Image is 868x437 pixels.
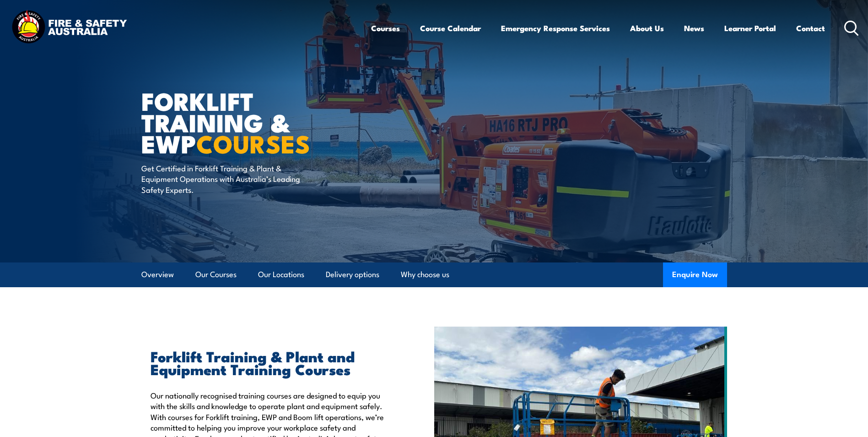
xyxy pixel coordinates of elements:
a: Emergency Response Services [501,16,610,40]
a: Contact [796,16,825,40]
button: Enquire Now [663,262,727,287]
h1: Forklift Training & EWP [141,90,367,154]
a: About Us [630,16,664,40]
h2: Forklift Training & Plant and Equipment Training Courses [151,350,392,375]
a: Courses [371,16,400,40]
a: Delivery options [326,262,379,287]
a: Course Calendar [420,16,481,40]
a: News [684,16,704,40]
a: Overview [141,262,174,287]
a: Why choose us [401,262,449,287]
a: Our Courses [195,262,237,287]
a: Learner Portal [724,16,776,40]
p: Get Certified in Forklift Training & Plant & Equipment Operations with Australia’s Leading Safety... [141,163,308,195]
strong: COURSES [196,124,310,162]
a: Our Locations [258,262,304,287]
